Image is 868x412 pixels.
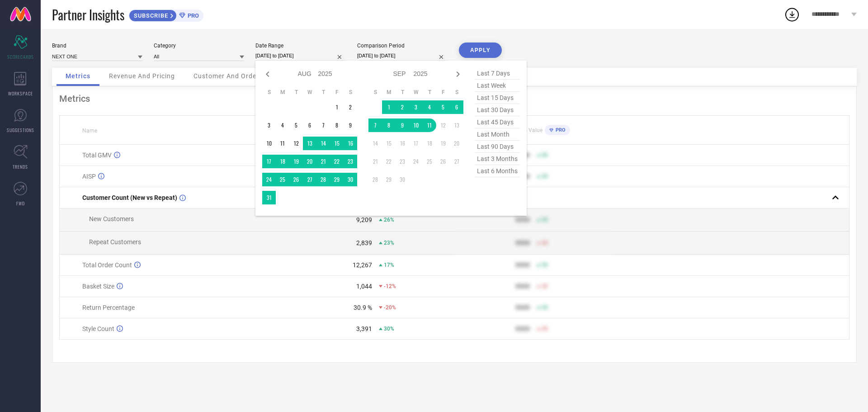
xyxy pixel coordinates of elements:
[344,155,357,168] td: Sat Aug 23 2025
[303,118,316,132] td: Wed Aug 06 2025
[356,283,372,290] div: 1,044
[82,152,112,159] span: Total GMV
[354,304,372,311] div: 30.9 %
[255,51,346,61] input: Select date range
[384,240,394,246] span: 23%
[89,215,134,223] span: New Customers
[396,89,409,96] th: Tuesday
[52,43,142,49] div: Brand
[89,238,141,246] span: Repeat Customers
[8,90,33,97] span: WORKSPACE
[276,89,289,96] th: Monday
[515,239,530,246] div: 9999
[384,283,396,289] span: -12%
[475,80,520,92] span: last week
[276,137,289,150] td: Mon Aug 11 2025
[553,127,566,133] span: PRO
[436,137,450,150] td: Fri Sep 19 2025
[193,72,263,80] span: Customer And Orders
[382,137,396,150] td: Mon Sep 15 2025
[262,173,276,186] td: Sun Aug 24 2025
[396,100,409,114] td: Tue Sep 02 2025
[344,118,357,132] td: Sat Aug 09 2025
[542,173,548,180] span: 50
[515,304,530,311] div: 9999
[289,89,303,96] th: Tuesday
[384,326,394,332] span: 30%
[409,155,423,168] td: Wed Sep 24 2025
[276,173,289,186] td: Mon Aug 25 2025
[7,53,34,60] span: SCORECARDS
[356,239,372,246] div: 2,839
[475,92,520,104] span: last 15 days
[436,118,450,132] td: Fri Sep 12 2025
[368,155,382,168] td: Sun Sep 21 2025
[262,191,276,204] td: Sun Aug 31 2025
[262,118,276,132] td: Sun Aug 03 2025
[330,100,344,114] td: Fri Aug 01 2025
[255,43,346,49] div: Date Range
[82,173,96,180] span: AISP
[262,137,276,150] td: Sun Aug 10 2025
[356,325,372,332] div: 3,391
[289,137,303,150] td: Tue Aug 12 2025
[475,128,520,141] span: last month
[436,100,450,114] td: Fri Sep 05 2025
[423,118,436,132] td: Thu Sep 11 2025
[52,5,124,24] span: Partner Insights
[303,173,316,186] td: Wed Aug 27 2025
[515,261,530,269] div: 9999
[330,118,344,132] td: Fri Aug 08 2025
[409,100,423,114] td: Wed Sep 03 2025
[436,89,450,96] th: Friday
[475,153,520,165] span: last 3 months
[382,89,396,96] th: Monday
[330,155,344,168] td: Fri Aug 22 2025
[316,89,330,96] th: Thursday
[382,155,396,168] td: Mon Sep 22 2025
[316,118,330,132] td: Thu Aug 07 2025
[396,118,409,132] td: Tue Sep 09 2025
[368,173,382,186] td: Sun Sep 28 2025
[129,7,203,22] a: SUBSCRIBEPRO
[185,12,199,19] span: PRO
[475,141,520,153] span: last 90 days
[82,194,177,201] span: Customer Count (New vs Repeat)
[542,240,548,246] span: 50
[303,155,316,168] td: Wed Aug 20 2025
[475,67,520,80] span: last 7 days
[7,127,34,133] span: SUGGESTIONS
[303,137,316,150] td: Wed Aug 13 2025
[409,118,423,132] td: Wed Sep 10 2025
[382,118,396,132] td: Mon Sep 08 2025
[475,165,520,177] span: last 6 months
[542,152,548,158] span: 50
[262,89,276,96] th: Sunday
[368,137,382,150] td: Sun Sep 14 2025
[542,217,548,223] span: 50
[475,104,520,116] span: last 30 days
[368,89,382,96] th: Sunday
[459,43,502,58] button: APPLY
[382,100,396,114] td: Mon Sep 01 2025
[384,217,394,223] span: 26%
[409,137,423,150] td: Wed Sep 17 2025
[13,163,28,170] span: TRENDS
[450,137,463,150] td: Sat Sep 20 2025
[16,200,25,207] span: FWD
[303,89,316,96] th: Wednesday
[82,304,135,311] span: Return Percentage
[453,69,463,80] div: Next month
[109,72,175,80] span: Revenue And Pricing
[129,12,170,19] span: SUBSCRIBE
[515,325,530,332] div: 9999
[515,283,530,290] div: 9999
[515,216,530,223] div: 9999
[330,89,344,96] th: Friday
[423,155,436,168] td: Thu Sep 25 2025
[450,155,463,168] td: Sat Sep 27 2025
[409,89,423,96] th: Wednesday
[330,173,344,186] td: Fri Aug 29 2025
[82,283,114,290] span: Basket Size
[82,128,97,134] span: Name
